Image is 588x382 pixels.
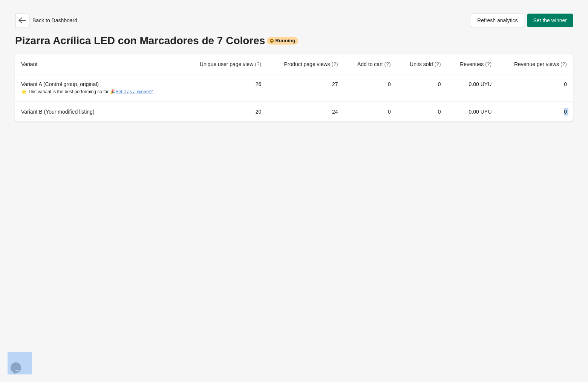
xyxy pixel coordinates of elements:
[485,61,492,67] span: (?)
[527,14,573,27] button: Set the winner
[384,61,391,67] span: (?)
[533,17,567,23] span: Set the winner
[182,74,267,102] td: 26
[267,74,344,102] td: 27
[460,61,492,67] span: Revenues
[267,102,344,122] td: 24
[514,61,567,67] span: Revenue per views
[284,61,338,67] span: Product page views
[447,74,498,102] td: 0.00 UYU
[397,102,447,122] td: 0
[21,108,176,116] div: Variant B (Your modified listing)
[471,14,524,27] button: Refresh analytics
[344,74,397,102] td: 0
[560,61,567,67] span: (?)
[267,37,298,45] div: Running
[477,17,518,23] span: Refresh analytics
[344,102,397,122] td: 0
[200,61,261,67] span: Unique user page view
[15,54,182,74] th: Variant
[21,88,176,95] div: ⭐ This variant is the best performing so far 🎉
[182,102,267,122] td: 20
[434,61,441,67] span: (?)
[357,61,391,67] span: Add to cart
[498,102,573,122] td: 0
[447,102,498,122] td: 0.00 UYU
[8,352,32,374] iframe: chat widget
[331,61,338,67] span: (?)
[15,35,573,47] div: Pizarra Acrílica LED con Marcadores de 7 Colores
[116,89,153,94] button: Set it as a winner?
[255,61,261,67] span: (?)
[498,74,573,102] td: 0
[410,61,441,67] span: Units sold
[21,80,176,95] div: Variant A (Control group, original)
[397,74,447,102] td: 0
[15,14,77,27] div: Back to Dashboard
